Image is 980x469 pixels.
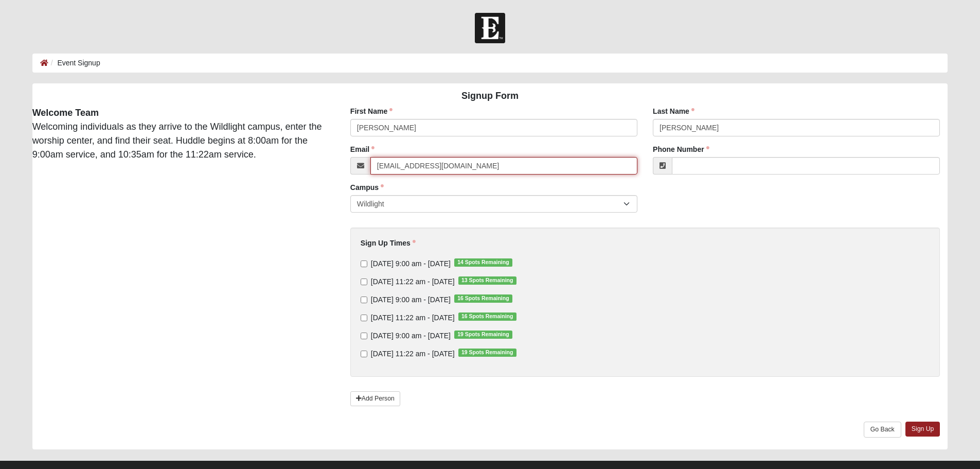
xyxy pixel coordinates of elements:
span: [DATE] 11:22 am - [DATE] [371,350,455,358]
input: [DATE] 11:22 am - [DATE]13 Spots Remaining [361,279,367,285]
label: Phone Number [653,144,709,154]
span: [DATE] 9:00 am - [DATE] [371,259,451,268]
label: First Name [350,106,393,116]
label: Last Name [653,106,694,116]
span: 19 Spots Remaining [454,331,512,339]
input: [DATE] 11:22 am - [DATE]19 Spots Remaining [361,351,367,357]
span: 16 Spots Remaining [454,294,512,303]
input: [DATE] 9:00 am - [DATE]16 Spots Remaining [361,297,367,303]
input: [DATE] 9:00 am - [DATE]14 Spots Remaining [361,260,367,267]
span: 14 Spots Remaining [454,258,512,267]
span: 19 Spots Remaining [458,349,516,357]
input: [DATE] 11:22 am - [DATE]16 Spots Remaining [361,315,367,321]
a: Sign Up [905,422,940,437]
span: [DATE] 11:22 am - [DATE] [371,277,455,286]
img: Church of Eleven22 Logo [475,13,505,43]
strong: Welcome Team [32,108,99,118]
span: 16 Spots Remaining [458,312,516,321]
a: Add Person [350,391,400,406]
span: 13 Spots Remaining [458,276,516,285]
li: Event Signup [48,58,100,68]
label: Campus [350,182,384,193]
span: [DATE] 11:22 am - [DATE] [371,314,455,322]
a: Go Back [864,422,901,438]
span: [DATE] 9:00 am - [DATE] [371,332,451,340]
label: Email [350,144,375,154]
label: Sign Up Times [361,238,416,248]
input: [DATE] 9:00 am - [DATE]19 Spots Remaining [361,333,367,339]
div: Welcoming individuals as they arrive to the Wildlight campus, enter the worship center, and find ... [25,106,335,162]
h4: Signup Form [32,91,948,102]
span: [DATE] 9:00 am - [DATE] [371,296,451,304]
